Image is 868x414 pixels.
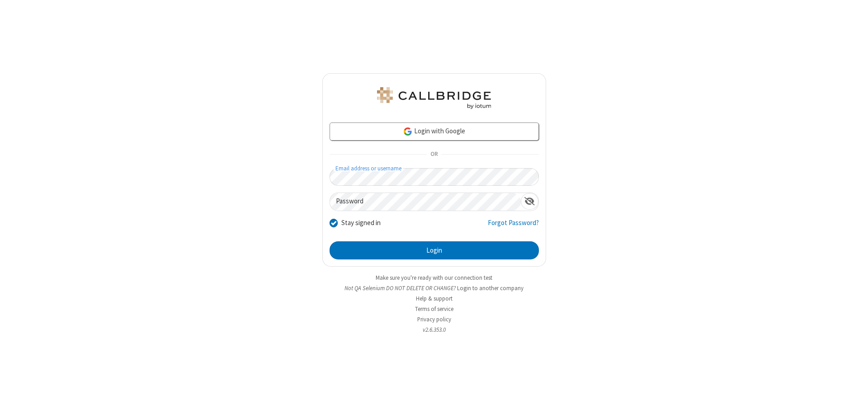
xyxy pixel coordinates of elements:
a: Privacy policy [417,315,451,323]
li: Not QA Selenium DO NOT DELETE OR CHANGE? [322,284,546,292]
img: QA Selenium DO NOT DELETE OR CHANGE [375,87,493,109]
input: Password [330,193,521,211]
a: Help & support [416,295,453,302]
li: v2.6.353.0 [322,325,546,334]
div: Show password [521,193,538,210]
a: Login with Google [330,122,539,141]
a: Forgot Password? [488,218,539,235]
button: Login to another company [457,284,524,292]
img: google-icon.png [403,127,413,136]
label: Stay signed in [341,218,381,228]
a: Make sure you're ready with our connection test [376,274,492,282]
span: OR [427,148,441,161]
button: Login [330,241,539,259]
input: Email address or username [330,168,539,186]
a: Terms of service [415,305,453,313]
